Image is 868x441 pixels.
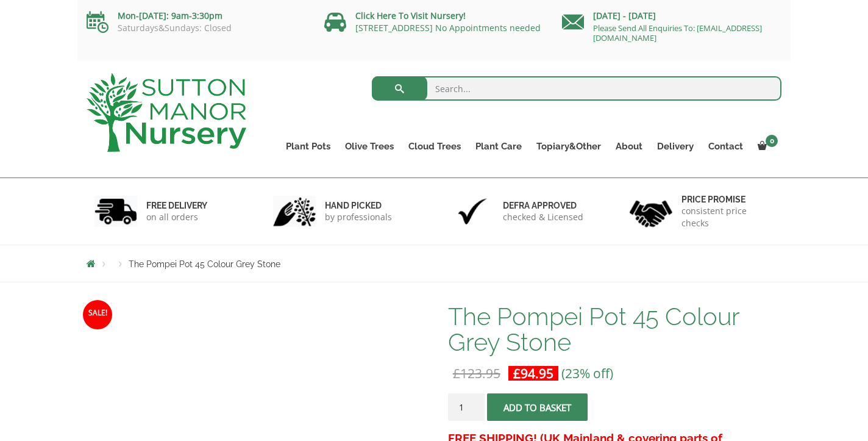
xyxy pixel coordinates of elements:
[513,365,553,382] bdi: 94.95
[94,196,137,227] img: 1.jpg
[355,22,541,34] a: [STREET_ADDRESS] No Appointments needed
[487,393,588,421] button: Add to basket
[562,9,781,23] p: [DATE] - [DATE]
[750,138,781,155] a: 0
[681,205,774,229] p: consistent price checks
[453,365,500,382] bdi: 123.95
[448,304,781,355] h1: The Pompei Pot 45 Colour Grey Stone
[701,138,750,155] a: Contact
[513,365,521,382] span: £
[503,211,583,223] p: checked & Licensed
[608,138,650,155] a: About
[529,138,608,155] a: Topiary&Other
[87,23,306,33] p: Saturdays&Sundays: Closed
[593,23,762,43] a: Please Send All Enquiries To: [EMAIL_ADDRESS][DOMAIN_NAME]
[87,9,306,23] p: Mon-[DATE]: 9am-3:30pm
[325,200,392,211] h6: hand picked
[468,138,529,155] a: Plant Care
[325,211,392,223] p: by professionals
[372,76,782,101] input: Search...
[146,200,207,211] h6: FREE DELIVERY
[681,194,774,205] h6: Price promise
[146,211,207,223] p: on all orders
[503,200,583,211] h6: Defra approved
[453,365,460,382] span: £
[401,138,468,155] a: Cloud Trees
[129,259,280,269] span: The Pompei Pot 45 Colour Grey Stone
[338,138,401,155] a: Olive Trees
[87,73,246,152] img: logo
[650,138,701,155] a: Delivery
[83,300,112,329] span: Sale!
[355,10,466,21] a: Click Here To Visit Nursery!
[448,393,485,421] input: Product quantity
[87,259,781,268] nav: Breadcrumbs
[766,135,778,147] span: 0
[630,193,672,230] img: 4.jpg
[273,196,316,227] img: 2.jpg
[279,138,338,155] a: Plant Pots
[451,196,494,227] img: 3.jpg
[561,365,613,382] span: (23% off)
